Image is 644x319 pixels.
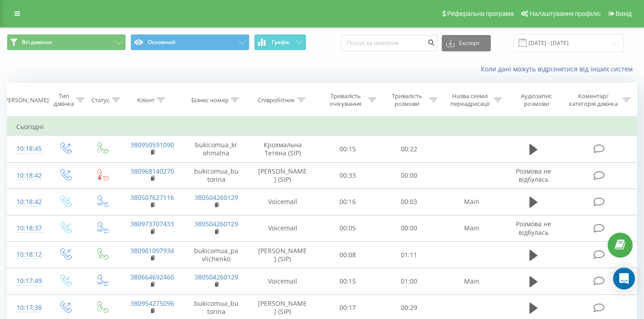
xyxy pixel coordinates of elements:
[317,162,378,189] td: 00:33
[516,219,551,236] span: Розмова не відбулась
[16,299,37,317] div: 10:17:38
[529,10,600,17] span: Налаштування профілю
[130,140,174,149] a: 380950591090
[7,118,637,136] td: Сьогодні
[16,193,37,211] div: 10:18:42
[248,268,317,294] td: Voicemail
[272,39,290,45] span: Графік
[195,219,238,228] a: 380504260129
[16,219,37,237] div: 10:18:37
[184,136,248,162] td: bukicomua_krohmalna
[258,96,295,104] div: Співробітник
[448,92,491,108] div: Назва схеми переадресації
[184,162,248,189] td: bukicomua_butorina
[195,273,238,281] a: 380504260129
[130,167,174,175] a: 380968140270
[16,167,37,184] div: 10:18:42
[317,189,378,215] td: 00:16
[379,268,440,294] td: 01:00
[248,215,317,241] td: Voicemail
[22,39,52,46] span: Всі дзвінки
[325,92,365,108] div: Тривалість очікування
[440,268,504,294] td: Main
[447,10,514,17] span: Реферальна програма
[613,268,635,289] div: Open Intercom Messenger
[16,272,37,290] div: 10:17:49
[130,299,174,308] a: 380954275096
[616,10,632,17] span: Вихід
[130,219,174,228] a: 380973707433
[195,193,238,202] a: 380504260129
[248,189,317,215] td: Voicemail
[54,92,74,108] div: Тип дзвінка
[379,215,440,241] td: 00:00
[16,140,37,158] div: 10:18:45
[379,162,440,189] td: 00:00
[317,215,378,241] td: 00:05
[379,189,440,215] td: 00:03
[91,96,110,104] div: Статус
[567,92,620,108] div: Коментар/категорія дзвінка
[440,189,504,215] td: Main
[137,96,155,104] div: Клієнт
[341,35,437,51] input: Пошук за номером
[254,34,306,50] button: Графік
[248,162,317,189] td: [PERSON_NAME] (SIP)
[442,35,491,51] button: Експорт
[481,65,637,73] a: Коли дані можуть відрізнятися вiд інших систем
[248,242,317,268] td: [PERSON_NAME] (SIP)
[379,242,440,268] td: 01:11
[3,96,49,104] div: [PERSON_NAME]
[130,273,174,281] a: 380664692460
[512,92,561,108] div: Аудіозапис розмови
[191,96,229,104] div: Бізнес номер
[317,242,378,268] td: 00:08
[16,246,37,264] div: 10:18:12
[317,136,378,162] td: 00:15
[130,246,174,255] a: 380961097934
[387,92,427,108] div: Тривалість розмови
[7,34,126,50] button: Всі дзвінки
[317,268,378,294] td: 00:15
[379,136,440,162] td: 00:22
[184,242,248,268] td: bukicomua_pavlichenko
[248,136,317,162] td: Крохмальна Тетяна (SIP)
[516,167,551,184] span: Розмова не відбулась
[440,215,504,241] td: Main
[130,34,250,50] button: Основний
[130,193,174,202] a: 380507627116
